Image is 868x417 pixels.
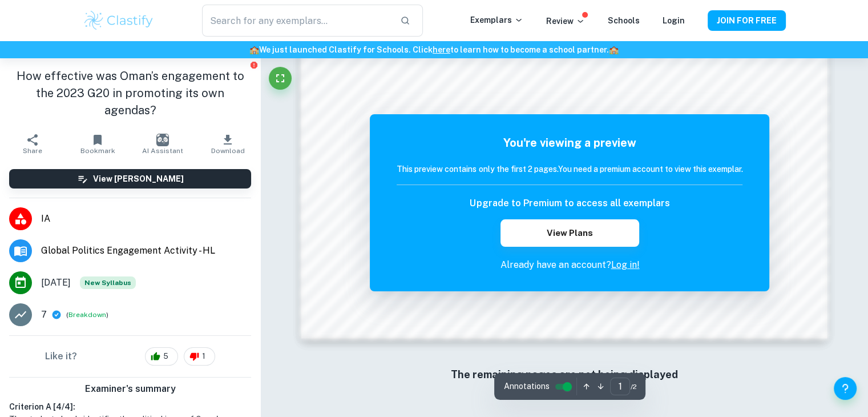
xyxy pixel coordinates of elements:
[611,259,639,270] a: Log in!
[41,212,251,226] span: IA
[83,9,155,32] img: Clastify logo
[80,147,115,155] span: Bookmark
[397,258,742,272] p: Already have an account?
[269,67,292,90] button: Fullscreen
[9,67,251,119] h1: How effective was Oman’s engagement to the 2023 G20 in promoting its own agendas?
[195,128,260,160] button: Download
[145,347,178,366] div: 5
[708,10,786,31] button: JOIN FOR FREE
[249,61,258,69] button: Report issue
[5,382,256,396] h6: Examiner's summary
[2,43,866,56] h6: We just launched Clastify for Schools. Click to learn how to become a school partner.
[130,128,195,160] button: AI Assistant
[184,347,215,366] div: 1
[156,134,169,146] img: AI Assistant
[433,45,450,54] a: here
[80,276,136,289] div: Starting from the May 2026 session, the Global Politics Engagement Activity requirements have cha...
[630,382,636,392] span: / 2
[41,308,47,322] p: 7
[397,134,742,151] h5: You're viewing a preview
[142,147,183,155] span: AI Assistant
[65,128,130,160] button: Bookmark
[470,197,669,210] h6: Upgrade to Premium to access all exemplars
[324,367,805,383] h6: The remaining pages are not being displayed
[23,147,42,155] span: Share
[546,15,585,27] p: Review
[9,169,251,189] button: View [PERSON_NAME]
[93,173,184,185] h6: View [PERSON_NAME]
[503,380,549,392] span: Annotations
[249,45,259,54] span: 🏫
[9,400,251,413] h6: Criterion A [ 4 / 4 ]:
[41,244,251,258] span: Global Politics Engagement Activity - HL
[500,219,639,247] button: View Plans
[397,163,742,175] h6: This preview contains only the first 2 pages. You need a premium account to view this exemplar.
[202,5,390,37] input: Search for any exemplars...
[663,16,685,25] a: Login
[45,350,77,363] h6: Like it?
[41,276,71,290] span: [DATE]
[609,45,619,54] span: 🏫
[68,310,106,320] button: Breakdown
[470,14,523,26] p: Exemplars
[211,147,245,155] span: Download
[608,16,640,25] a: Schools
[157,351,175,362] span: 5
[834,377,857,400] button: Help and Feedback
[66,310,108,320] span: ( )
[80,276,136,289] span: New Syllabus
[196,351,212,362] span: 1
